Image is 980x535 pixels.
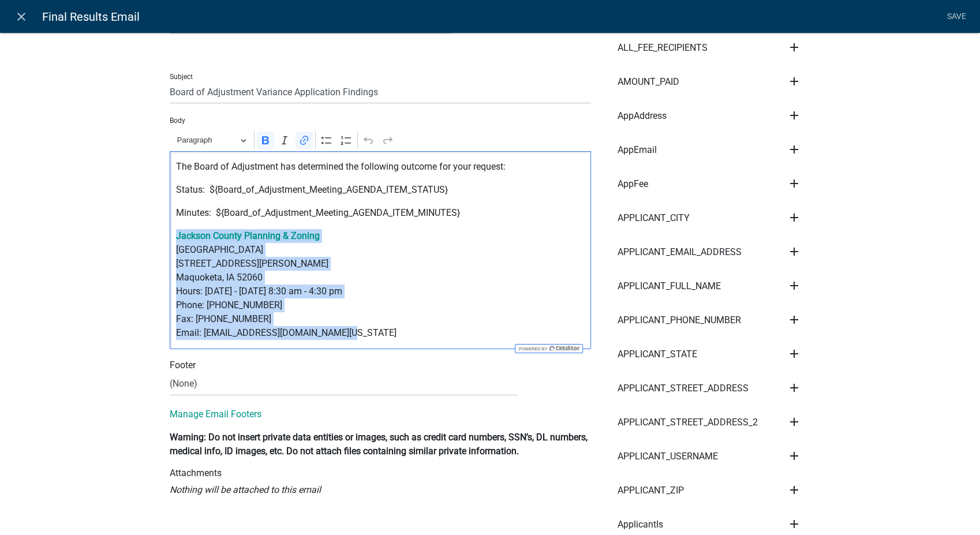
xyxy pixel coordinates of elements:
[787,74,801,88] i: add
[618,282,721,291] span: APPLICANT_FULL_NAME
[618,214,690,223] span: APPLICANT_CITY
[170,467,591,478] h6: Attachments
[618,418,758,427] span: APPLICANT_STREET_ADDRESS_2
[787,347,801,361] i: add
[161,358,600,372] div: Footer
[618,179,648,189] span: AppFee
[170,117,185,124] label: Body
[176,230,320,241] a: Jackson County Planning & Zoning
[170,129,591,151] div: Editor toolbar
[42,5,140,28] span: Final Results Email
[787,415,801,429] i: add
[618,520,663,529] span: ApplicantIs
[170,484,321,495] i: Nothing will be attached to this email
[176,229,585,340] p: [GEOGRAPHIC_DATA] [STREET_ADDRESS][PERSON_NAME] Maquoketa, IA 52060 Hours: [DATE] - [DATE] 8:30 a...
[787,177,801,190] i: add
[787,109,801,122] i: add
[170,431,591,458] p: Warning: Do not insert private data entities or images, such as credit card numbers, SSN’s, DL nu...
[618,248,742,257] span: APPLICANT_EMAIL_ADDRESS
[787,279,801,293] i: add
[618,316,741,325] span: APPLICANT_PHONE_NUMBER
[942,6,971,28] a: Save
[618,43,708,53] span: ALL_FEE_RECIPIENTS
[618,384,749,393] span: APPLICANT_STREET_ADDRESS
[787,483,801,497] i: add
[618,350,697,359] span: APPLICANT_STATE
[172,131,252,149] button: Paragraph, Heading
[787,449,801,463] i: add
[787,313,801,327] i: add
[787,245,801,259] i: add
[176,183,585,197] p: Status: ${Board_of_Adjustment_Meeting_AGENDA_ITEM_STATUS}
[618,77,679,87] span: AMOUNT_PAID
[170,151,591,349] div: Editor editing area: main. Press Alt+0 for help.
[787,40,801,54] i: add
[14,10,28,24] i: close
[618,486,684,495] span: APPLICANT_ZIP
[170,409,261,420] a: Manage Email Footers
[176,160,585,174] p: The Board of Adjustment has determined the following outcome for your request:
[518,346,547,351] span: Powered by
[787,517,801,531] i: add
[618,145,657,155] span: AppEmail
[787,143,801,156] i: add
[177,133,237,147] span: Paragraph
[787,211,801,225] i: add
[787,381,801,395] i: add
[618,452,718,461] span: APPLICANT_USERNAME
[618,111,667,121] span: AppAddress
[176,206,585,220] p: Minutes: ${Board_of_Adjustment_Meeting_AGENDA_ITEM_MINUTES}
